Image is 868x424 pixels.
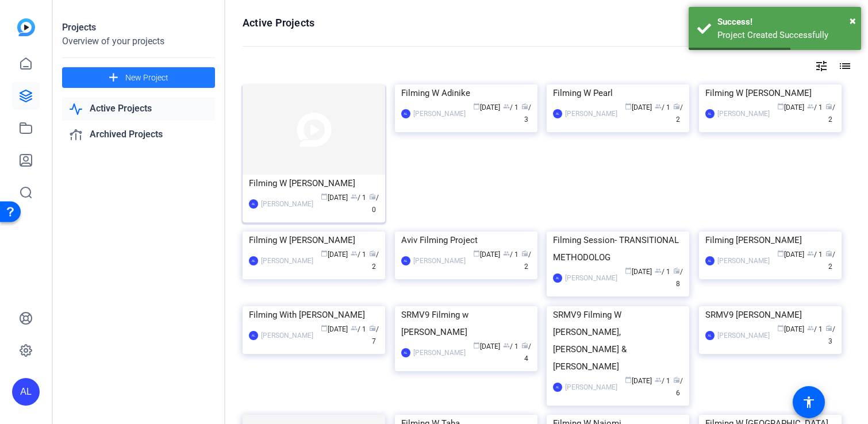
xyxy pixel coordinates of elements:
span: radio [521,250,528,257]
span: radio [825,250,832,257]
div: AL [249,256,258,265]
button: New Project [62,67,215,88]
span: / 3 [825,325,835,345]
div: [PERSON_NAME] [565,272,617,284]
div: Projects [62,21,215,34]
div: Filming [PERSON_NAME] [705,232,835,249]
div: AL [553,383,562,392]
span: calendar_today [777,325,784,332]
span: [DATE] [625,377,652,385]
span: / 1 [655,103,670,111]
span: group [503,342,510,349]
span: radio [521,103,528,110]
span: / 4 [521,342,531,363]
div: AL [401,109,410,118]
a: Active Projects [62,97,215,121]
img: blue-gradient.svg [17,18,35,36]
span: / 1 [807,325,823,333]
span: calendar_today [625,376,632,383]
div: Aviv Filming Project [401,232,531,249]
mat-icon: accessibility [802,395,816,409]
span: [DATE] [625,103,652,111]
span: / 8 [673,268,683,288]
div: Filming W [PERSON_NAME] [249,175,379,192]
span: group [655,267,662,274]
span: group [351,325,358,332]
span: group [503,103,510,110]
div: AL [249,199,258,209]
div: Filming W [PERSON_NAME] [705,84,835,102]
span: / 0 [369,194,379,214]
div: Project Created Successfully [717,29,852,42]
span: / 1 [503,250,519,259]
mat-icon: list [837,59,851,73]
div: [PERSON_NAME] [413,347,466,359]
div: [PERSON_NAME] [413,255,466,267]
h1: Active Projects [243,16,314,30]
div: [PERSON_NAME] [717,330,770,341]
span: group [807,325,814,332]
div: AL [705,331,715,340]
span: / 2 [521,250,531,271]
div: [PERSON_NAME] [717,108,770,120]
span: [DATE] [777,250,804,259]
mat-icon: tune [815,59,828,73]
span: / 1 [351,194,366,202]
div: AL [249,331,258,340]
button: Close [850,12,856,29]
span: / 6 [673,377,683,397]
span: radio [369,193,376,200]
span: [DATE] [473,103,500,111]
span: calendar_today [321,250,328,257]
div: AL [553,273,562,283]
div: [PERSON_NAME] [565,108,617,120]
span: / 1 [807,103,823,111]
span: [DATE] [321,250,348,259]
div: [PERSON_NAME] [565,381,617,393]
span: [DATE] [321,325,348,333]
span: / 2 [825,103,835,124]
div: Filming W [PERSON_NAME] [249,232,379,249]
div: Filming Session- TRANSITIONAL METHODOLOG [553,232,683,266]
span: calendar_today [473,342,480,349]
div: AL [705,109,715,118]
div: [PERSON_NAME] [413,108,466,120]
span: [DATE] [625,268,652,276]
span: [DATE] [473,250,500,259]
span: group [807,250,814,257]
span: / 1 [655,268,670,276]
span: / 1 [655,377,670,385]
div: [PERSON_NAME] [261,255,313,267]
span: [DATE] [321,194,348,202]
span: group [655,376,662,383]
span: / 3 [521,103,531,124]
div: [PERSON_NAME] [261,330,313,341]
span: radio [369,250,376,257]
span: calendar_today [473,103,480,110]
span: New Project [125,72,168,84]
div: Filming W Pearl [553,84,683,102]
div: AL [553,109,562,118]
span: group [351,193,358,200]
span: calendar_today [777,250,784,257]
span: × [850,14,856,28]
span: / 1 [351,250,366,259]
div: AL [705,256,715,265]
span: [DATE] [777,325,804,333]
span: calendar_today [321,325,328,332]
div: SRMV9 [PERSON_NAME] [705,306,835,323]
span: radio [825,103,832,110]
span: radio [673,267,680,274]
div: AL [401,348,410,357]
span: calendar_today [321,193,328,200]
div: Filming With [PERSON_NAME] [249,306,379,323]
span: group [655,103,662,110]
span: / 1 [807,250,823,259]
span: / 2 [673,103,683,124]
span: radio [825,325,832,332]
span: / 7 [369,325,379,345]
span: / 1 [503,103,519,111]
span: calendar_today [777,103,784,110]
a: Archived Projects [62,123,215,147]
div: [PERSON_NAME] [717,255,770,267]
